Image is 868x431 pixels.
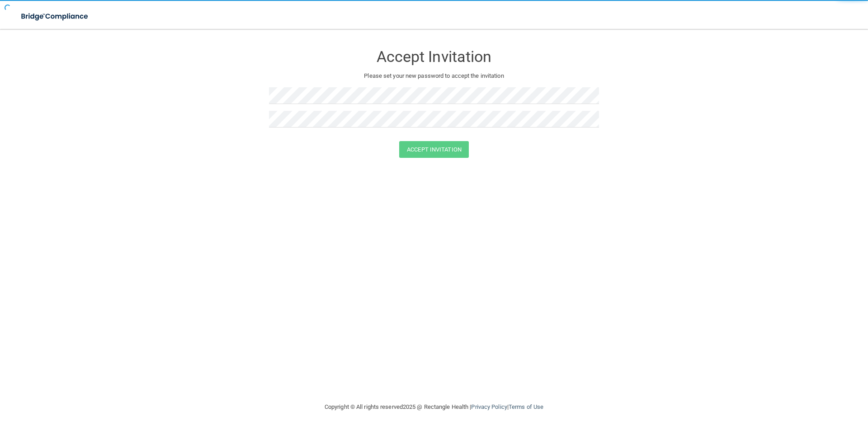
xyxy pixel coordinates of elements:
img: bridge_compliance_login_screen.278c3ca4.svg [14,7,97,26]
h3: Accept Invitation [269,48,599,65]
div: Copyright © All rights reserved 2025 @ Rectangle Health | | [269,393,599,422]
button: Accept Invitation [399,141,469,158]
a: Terms of Use [509,403,543,410]
p: Please set your new password to accept the invitation [276,71,592,81]
a: Privacy Policy [471,403,507,410]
